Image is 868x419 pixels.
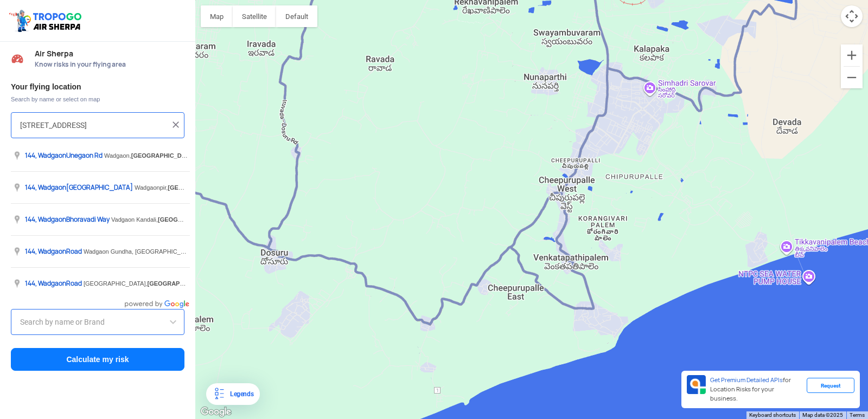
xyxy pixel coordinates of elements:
[84,248,263,255] span: Wadgaon Gundha, [GEOGRAPHIC_DATA],
[25,247,84,256] span: 144, Wad Road
[749,411,796,419] button: Keyboard shortcuts
[51,247,66,256] span: gaon
[20,119,167,132] input: Search your flying location
[11,52,24,65] img: Risk Scores
[35,60,184,69] span: Know risks in your flying area
[148,280,212,287] span: [GEOGRAPHIC_DATA]
[710,376,783,384] span: Get Premium Detailed APIs
[11,95,184,104] span: Search by name or select on map
[706,375,807,404] div: for Location Risks for your business.
[111,216,287,223] span: Vadgaon Kandali, ,
[25,279,84,288] span: 144, Wad Road
[25,215,111,224] span: 144, Wad Bhoravadi Way
[11,348,184,371] button: Calculate my risk
[131,152,195,159] span: [GEOGRAPHIC_DATA]
[104,152,260,159] span: Wadgaon, ,
[25,151,104,160] span: 144, Wad Unegaon Rd
[201,5,233,27] button: Show street map
[158,216,222,223] span: [GEOGRAPHIC_DATA]
[25,183,135,192] span: 144, Wad [GEOGRAPHIC_DATA]
[51,215,66,224] span: gaon
[11,83,184,91] h3: Your flying location
[841,44,863,66] button: Zoom in
[687,375,706,394] img: Premium APIs
[841,67,863,88] button: Zoom out
[850,412,865,418] a: Terms
[198,405,234,419] a: Open this area in Google Maps (opens a new window)
[226,388,253,401] div: Legends
[170,119,181,130] img: ic_close.png
[213,388,226,401] img: Legends
[51,279,66,288] span: gaon
[51,151,66,160] span: gaon
[841,5,863,27] button: Map camera controls
[35,49,184,58] span: Air Sherpa
[8,8,85,33] img: ic_tgdronemaps.svg
[198,405,234,419] img: Google
[233,5,276,27] button: Show satellite imagery
[84,280,277,287] span: [GEOGRAPHIC_DATA], ,
[135,184,297,191] span: Wadgaonpir, ,
[807,378,854,393] div: Request
[20,315,175,328] input: Search by name or Brand
[51,183,66,192] span: gaon
[802,412,843,418] span: Map data ©2025
[168,184,232,191] span: [GEOGRAPHIC_DATA]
